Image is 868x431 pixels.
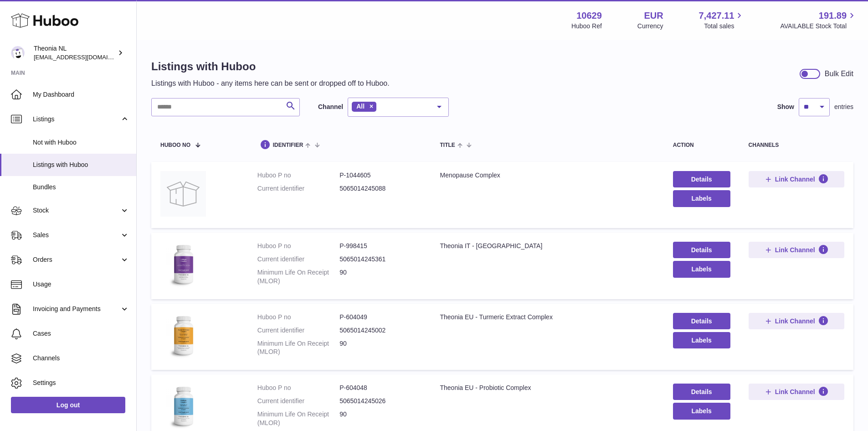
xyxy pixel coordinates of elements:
[318,103,343,111] label: Channel
[34,53,134,61] span: [EMAIL_ADDRESS][DOMAIN_NAME]
[440,171,654,180] div: Menopause Complex
[749,142,844,148] div: channels
[775,246,815,254] span: Link Channel
[33,115,120,124] span: Listings
[339,313,421,322] dd: P-604049
[33,305,120,313] span: Invoicing and Payments
[775,175,815,183] span: Link Channel
[339,255,421,264] dd: 5065014245361
[257,313,339,322] dt: Huboo P no
[257,326,339,335] dt: Current identifier
[673,142,730,148] div: action
[33,255,120,264] span: Orders
[160,142,190,148] span: Huboo no
[780,10,857,31] a: 191.89 AVAILABLE Stock Total
[777,103,794,111] label: Show
[339,268,421,286] dd: 90
[151,78,390,88] p: Listings with Huboo - any items here can be sent or dropped off to Huboo.
[33,90,129,99] span: My Dashboard
[151,59,390,74] h1: Listings with Huboo
[33,183,129,192] span: Bundles
[339,410,421,427] dd: 90
[339,242,421,250] dd: P-998415
[673,242,730,258] a: Details
[33,354,129,363] span: Channels
[673,171,730,187] a: Details
[33,231,120,239] span: Sales
[440,142,455,148] span: title
[339,326,421,335] dd: 5065014245002
[257,339,339,357] dt: Minimum Life On Receipt (MLOR)
[160,313,206,358] img: Theonia EU - Turmeric Extract Complex
[339,184,421,193] dd: 5065014245088
[673,261,730,277] button: Labels
[673,403,730,419] button: Labels
[775,317,815,325] span: Link Channel
[704,22,745,31] span: Total sales
[673,190,730,207] button: Labels
[33,280,129,289] span: Usage
[257,384,339,392] dt: Huboo P no
[637,22,663,31] div: Currency
[749,384,844,400] button: Link Channel
[257,184,339,193] dt: Current identifier
[33,379,129,387] span: Settings
[356,103,365,110] span: All
[257,268,339,286] dt: Minimum Life On Receipt (MLOR)
[749,171,844,187] button: Link Channel
[440,384,654,392] div: Theonia EU - Probiotic Complex
[339,384,421,392] dd: P-604048
[273,142,303,148] span: identifier
[33,329,129,338] span: Cases
[160,171,206,217] img: Menopause Complex
[644,10,663,22] strong: EUR
[780,22,857,31] span: AVAILABLE Stock Total
[257,171,339,180] dt: Huboo P no
[33,161,129,169] span: Listings with Huboo
[673,332,730,348] button: Labels
[834,103,853,111] span: entries
[440,242,654,250] div: Theonia IT - [GEOGRAPHIC_DATA]
[673,313,730,329] a: Details
[576,10,602,22] strong: 10629
[257,255,339,264] dt: Current identifier
[775,388,815,396] span: Link Channel
[819,10,847,22] span: 191.89
[825,69,853,79] div: Bulk Edit
[440,313,654,322] div: Theonia EU - Turmeric Extract Complex
[257,410,339,427] dt: Minimum Life On Receipt (MLOR)
[160,242,206,287] img: Theonia IT - Collagen Complex
[749,242,844,258] button: Link Channel
[33,206,120,215] span: Stock
[749,313,844,329] button: Link Channel
[257,397,339,405] dt: Current identifier
[673,384,730,400] a: Details
[339,339,421,357] dd: 90
[160,384,206,429] img: Theonia EU - Probiotic Complex
[699,10,734,22] span: 7,427.11
[11,397,125,413] a: Log out
[11,46,25,60] img: internalAdmin-10629@internal.huboo.com
[339,397,421,405] dd: 5065014245026
[33,138,129,147] span: Not with Huboo
[34,44,116,62] div: Theonia NL
[699,10,745,31] a: 7,427.11 Total sales
[257,242,339,250] dt: Huboo P no
[571,22,602,31] div: Huboo Ref
[339,171,421,180] dd: P-1044605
